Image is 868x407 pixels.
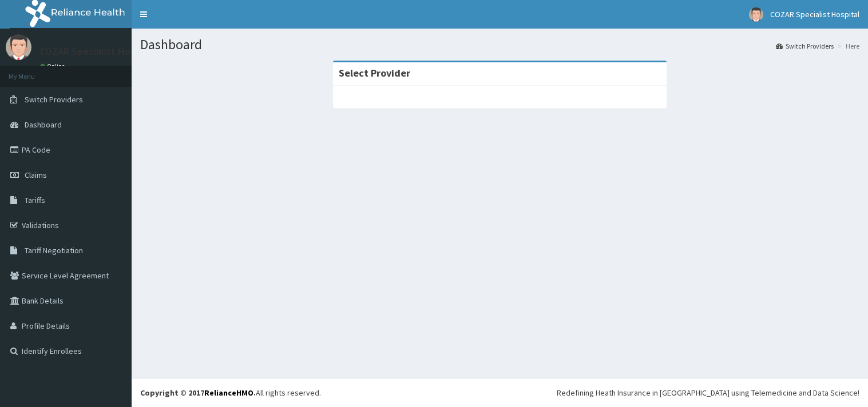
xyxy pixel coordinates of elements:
[339,66,410,79] strong: Select Provider
[25,245,83,256] span: Tariff Negotiation
[835,41,859,51] li: Here
[770,9,859,19] span: COZAR Specialist Hospital
[749,7,763,22] img: User Image
[25,170,47,180] span: Claims
[6,34,31,60] img: User Image
[776,41,834,51] a: Switch Providers
[25,195,45,205] span: Tariffs
[40,46,156,57] p: COZAR Specialist Hospital
[40,62,68,70] a: Online
[140,388,256,398] strong: Copyright © 2017 .
[557,387,859,398] div: Redefining Heath Insurance in [GEOGRAPHIC_DATA] using Telemedicine and Data Science!
[140,37,859,52] h1: Dashboard
[132,378,868,407] footer: All rights reserved.
[25,119,62,130] span: Dashboard
[25,94,83,105] span: Switch Providers
[204,388,253,398] a: RelianceHMO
